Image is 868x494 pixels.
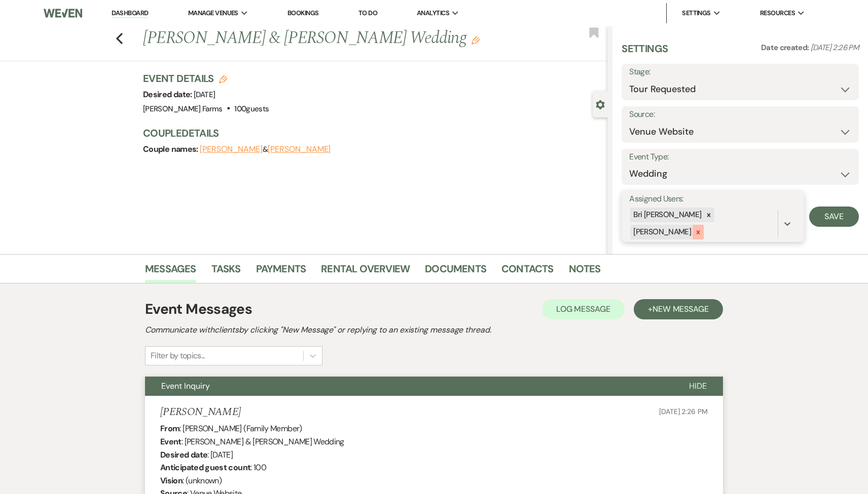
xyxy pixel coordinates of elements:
[682,8,711,18] span: Settings
[811,43,859,53] span: [DATE] 2:26 PM
[596,99,605,109] button: Close lead details
[634,299,723,319] button: +New Message
[44,3,82,24] img: Weven Logo
[358,9,377,17] a: To Do
[417,8,449,18] span: Analytics
[234,104,269,114] span: 100 guests
[760,8,795,18] span: Resources
[160,436,182,447] b: Event
[112,9,148,18] a: Dashboard
[569,261,601,283] a: Notes
[256,261,306,283] a: Payments
[556,304,610,314] span: Log Message
[653,304,709,314] span: New Message
[472,35,480,45] button: Edit
[188,8,238,18] span: Manage Venues
[160,462,250,473] b: Anticipated guest count
[501,261,554,283] a: Contacts
[143,144,200,154] span: Couple names:
[160,449,207,460] b: Desired date
[160,406,241,419] h5: [PERSON_NAME]
[143,26,511,51] h1: [PERSON_NAME] & [PERSON_NAME] Wedding
[145,377,673,396] button: Event Inquiry
[287,9,319,17] a: Bookings
[143,126,597,140] h3: Couple Details
[211,261,241,283] a: Tasks
[145,299,252,320] h1: Event Messages
[622,42,668,64] h3: Settings
[160,475,183,486] b: Vision
[160,423,179,434] b: From
[629,192,796,207] label: Assigned Users:
[321,261,410,283] a: Rental Overview
[542,299,625,319] button: Log Message
[145,261,196,283] a: Messages
[629,150,851,164] label: Event Type:
[151,350,205,362] div: Filter by topics...
[145,324,723,336] h2: Communicate with clients by clicking "New Message" or replying to an existing message thread.
[161,381,210,391] span: Event Inquiry
[143,104,223,114] span: [PERSON_NAME] Farms
[268,145,331,153] button: [PERSON_NAME]
[629,65,851,79] label: Stage:
[659,407,708,416] span: [DATE] 2:26 PM
[809,207,859,227] button: Save
[673,377,723,396] button: Hide
[143,71,269,86] h3: Event Details
[200,144,331,154] span: &
[630,225,693,239] div: [PERSON_NAME]
[689,381,707,391] span: Hide
[143,89,194,100] span: Desired date:
[761,43,811,53] span: Date created:
[200,145,263,153] button: [PERSON_NAME]
[629,107,851,122] label: Source:
[194,90,215,100] span: [DATE]
[630,208,703,222] div: Bri [PERSON_NAME]
[425,261,486,283] a: Documents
